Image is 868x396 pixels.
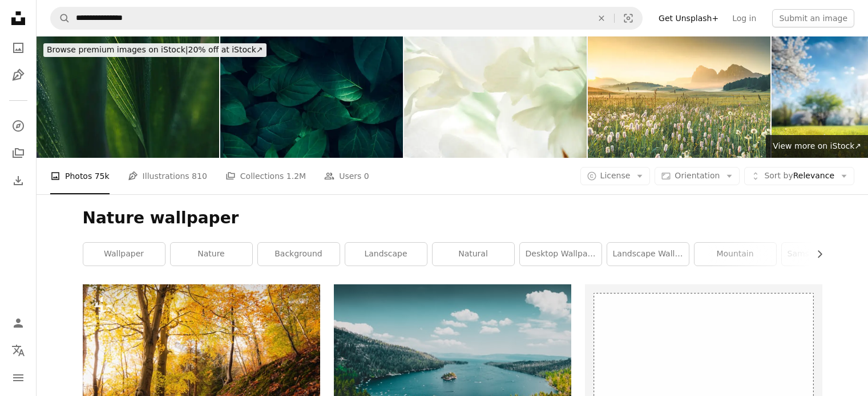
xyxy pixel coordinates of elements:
[364,170,369,182] span: 0
[258,243,340,266] a: background
[655,167,740,185] button: Orientation
[171,243,252,266] a: nature
[433,243,514,266] a: natural
[47,45,188,54] span: Browse premium images on iStock |
[43,43,267,57] div: 20% off at iStock ↗
[324,158,369,194] a: Users 0
[7,36,30,59] a: Photos
[345,243,427,266] a: landscape
[772,9,854,27] button: Submit an image
[782,243,863,266] a: samsung wallpaper
[764,170,834,182] span: Relevance
[580,167,651,185] button: License
[773,141,861,150] span: View more on iStock ↗
[83,243,165,266] a: wallpaper
[588,36,770,158] img: View of the Seiser Alm (Alpe di Siusi in Italian), one of the biggest alpine meadows on the Dolom...
[744,167,854,185] button: Sort byRelevance
[225,158,306,194] a: Collections 1.2M
[725,9,763,27] a: Log in
[286,170,306,182] span: 1.2M
[334,358,571,368] a: green-leafed trees
[220,36,403,158] img: abstract green leaf texture, nature background.
[50,7,643,30] form: Find visuals sitewide
[83,358,320,368] a: a path in the woods with lots of leaves on the ground
[404,36,587,158] img: gladiolus macro
[37,36,219,158] img: Leaf surface with water drops, macro, shallow DOFLeaf surface with water drops, macro, shallow DOF
[7,312,30,334] a: Log in / Sign up
[695,243,776,266] a: mountain
[7,366,30,389] button: Menu
[589,7,614,29] button: Clear
[7,64,30,87] a: Illustrations
[128,158,207,194] a: Illustrations 810
[615,7,642,29] button: Visual search
[520,243,601,266] a: desktop wallpaper
[7,339,30,362] button: Language
[51,7,70,29] button: Search Unsplash
[652,9,725,27] a: Get Unsplash+
[600,171,631,180] span: License
[37,36,273,64] a: Browse premium images on iStock|20% off at iStock↗
[7,169,30,192] a: Download History
[192,170,207,182] span: 810
[607,243,689,266] a: landscape wallpaper
[7,115,30,137] a: Explore
[675,171,720,180] span: Orientation
[766,135,868,158] a: View more on iStock↗
[83,208,822,228] h1: Nature wallpaper
[764,171,793,180] span: Sort by
[809,243,822,266] button: scroll list to the right
[7,142,30,165] a: Collections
